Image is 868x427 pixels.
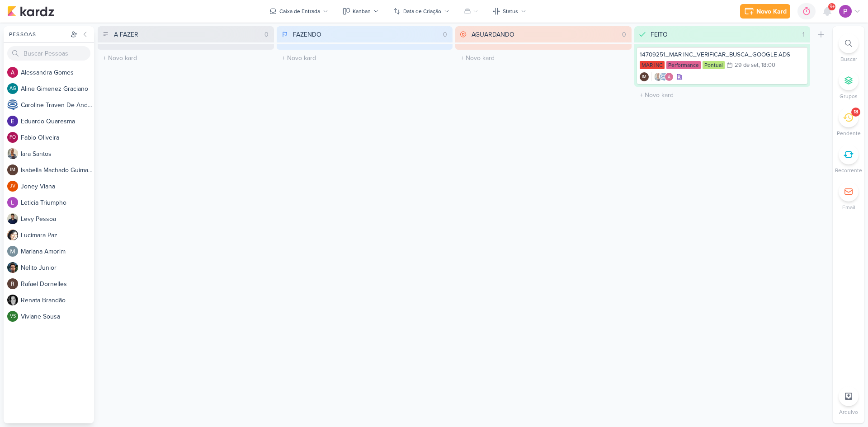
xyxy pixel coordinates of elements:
[7,213,18,224] img: Levy Pessoa
[640,61,665,69] div: MAR INC
[7,278,18,289] img: Rafael Dornelles
[21,230,94,240] div: L u c i m a r a P a z
[837,129,861,137] p: Pendente
[7,262,18,273] img: Nelito Junior
[261,30,272,39] div: 0
[703,61,725,69] div: Pontual
[9,86,16,91] p: AG
[7,99,18,110] img: Caroline Traven De Andrade
[21,263,94,272] div: N e l i t o J u n i o r
[21,247,94,256] div: M a r i a n a A m o r i m
[278,52,451,65] input: + Novo kard
[840,92,858,100] p: Grupos
[9,135,16,140] p: FO
[640,72,649,81] div: Isabella Machado Guimarães
[7,164,18,175] div: Isabella Machado Guimarães
[21,149,94,159] div: I a r a S a n t o s
[21,133,94,142] div: F a b i o O l i v e i r a
[7,116,18,127] img: Eduardo Quaresma
[640,72,649,81] div: Criador(a): Isabella Machado Guimarães
[21,312,94,321] div: V i v i a n e S o u s a
[7,83,18,94] div: Aline Gimenez Graciano
[21,117,94,126] div: E d u a r d o Q u a r e s m a
[7,30,69,38] div: Pessoas
[854,108,859,116] div: 18
[439,30,451,39] div: 0
[636,89,809,102] input: + Novo kard
[10,184,15,189] p: JV
[21,198,94,207] div: L e t i c i a T r i u m p h o
[21,279,94,289] div: R a f a e l D o r n e l l e s
[21,68,94,77] div: A l e s s a n d r a G o m e s
[799,30,808,39] div: 1
[7,197,18,208] img: Leticia Triumpho
[7,230,18,240] img: Lucimara Paz
[756,7,787,16] div: Novo Kard
[7,181,18,192] div: Joney Viana
[740,4,790,19] button: Novo Kard
[21,165,94,175] div: I s a b e l l a M a c h a d o G u i m a r ã e s
[10,168,15,173] p: IM
[665,72,674,81] img: Alessandra Gomes
[833,33,864,63] li: Ctrl + F
[830,3,835,10] span: 9+
[7,132,18,143] div: Fabio Oliveira
[21,84,94,94] div: A l i n e G i m e n e z G r a c i a n o
[7,295,18,305] img: Renata Brandão
[21,214,94,224] div: L e v y P e s s o a
[7,148,18,159] img: Iara Santos
[666,61,701,69] div: Performance
[642,75,646,80] p: IM
[7,246,18,257] img: Mariana Amorim
[835,166,862,174] p: Recorrente
[7,6,54,17] img: kardz.app
[840,55,857,63] p: Buscar
[651,72,674,81] div: Colaboradores: Iara Santos, Caroline Traven De Andrade, Alessandra Gomes
[21,296,94,305] div: R e n a t a B r a n d ã o
[21,100,94,110] div: C a r o l i n e T r a v e n D e A n d r a d e
[7,311,18,322] div: Viviane Sousa
[759,62,775,68] div: , 18:00
[659,72,668,81] img: Caroline Traven De Andrade
[7,67,18,78] img: Alessandra Gomes
[21,182,94,191] div: J o n e y V i a n a
[654,72,663,81] img: Iara Santos
[10,314,16,319] p: VS
[842,203,855,211] p: Email
[7,46,90,61] input: Buscar Pessoas
[457,52,630,65] input: + Novo kard
[839,408,858,416] p: Arquivo
[640,51,805,59] div: 14709251_MAR INC_VERIFICAR_BUSCA_GOOGLE ADS
[839,5,852,18] img: Distribuição Time Estratégico
[99,52,272,65] input: + Novo kard
[618,30,630,39] div: 0
[735,62,759,68] div: 29 de set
